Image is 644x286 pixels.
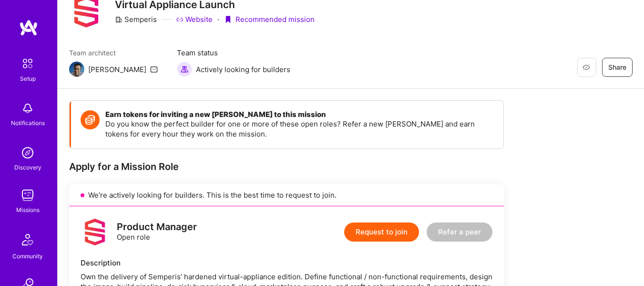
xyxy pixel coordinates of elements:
[177,48,290,58] span: Team status
[12,251,43,261] div: Community
[344,222,419,242] button: Request to join
[81,110,100,129] img: Token icon
[18,186,37,205] img: teamwork
[117,222,197,232] div: Product Manager
[11,118,45,128] div: Notifications
[69,160,504,173] div: Apply for a Mission Role
[608,63,626,72] span: Share
[105,110,494,119] h4: Earn tokens for inviting a new [PERSON_NAME] to this mission
[81,258,492,268] div: Description
[117,222,197,242] div: Open role
[105,119,494,139] p: Do you know the perfect builder for one or more of these open roles? Refer a new [PERSON_NAME] an...
[20,74,36,84] div: Setup
[115,16,123,23] i: icon CompanyGray
[150,65,158,73] i: icon Mail
[88,64,146,74] div: [PERSON_NAME]
[69,48,158,58] span: Team architect
[81,218,109,246] img: logo
[18,53,38,74] img: setup
[224,14,315,24] div: Recommended mission
[14,162,41,172] div: Discovery
[18,143,37,162] img: discovery
[69,184,504,206] div: We’re actively looking for builders. This is the best time to request to join.
[19,19,38,36] img: logo
[217,14,219,24] div: ·
[176,14,213,24] a: Website
[69,62,84,77] img: Team Architect
[115,14,157,24] div: Semperis
[224,16,232,23] i: icon PurpleRibbon
[427,222,492,242] button: Refer a peer
[177,62,192,77] img: Actively looking for builders
[18,99,37,118] img: bell
[602,58,633,77] button: Share
[583,64,590,71] i: icon EyeClosed
[16,205,40,215] div: Missions
[16,228,39,251] img: Community
[196,64,290,74] span: Actively looking for builders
